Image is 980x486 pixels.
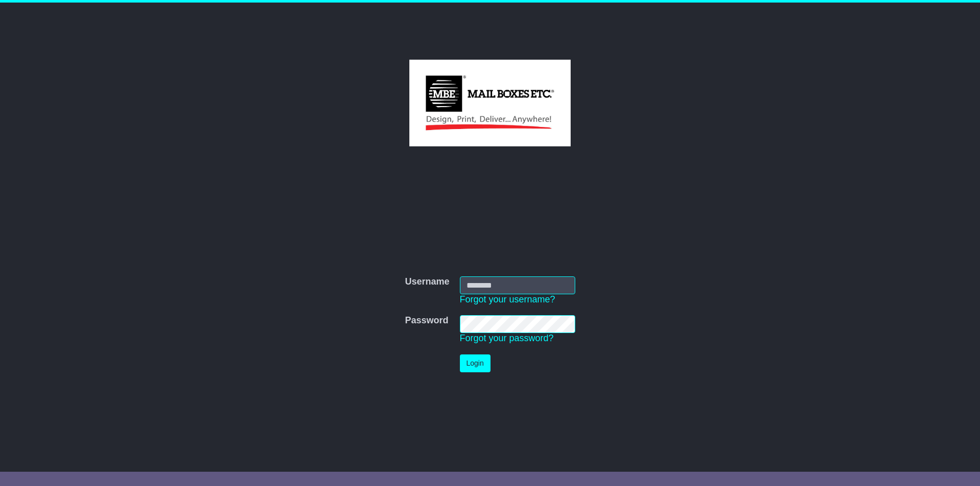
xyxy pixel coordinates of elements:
[460,294,555,304] a: Forgot your username?
[460,354,491,372] button: Login
[405,315,448,326] label: Password
[409,60,570,146] img: MBE Macquarie Park
[460,333,554,343] a: Forgot your password?
[405,276,449,288] label: Username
